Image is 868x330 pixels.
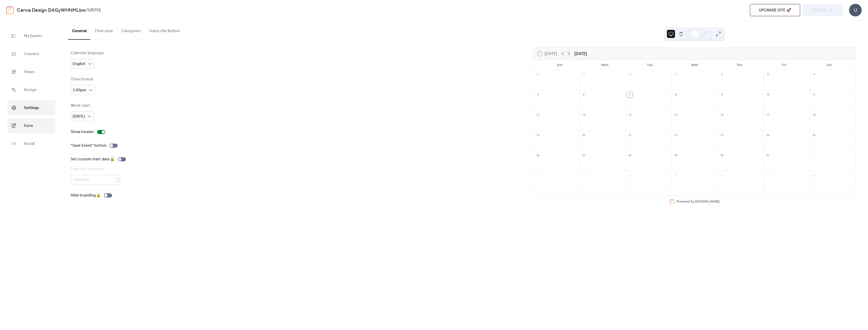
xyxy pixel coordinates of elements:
[535,153,540,158] div: 26
[673,112,679,118] div: 15
[71,103,93,109] div: Week start
[719,72,725,77] div: 2
[695,199,720,204] a: [DOMAIN_NAME]
[17,6,86,15] a: Canva Design DAGyWHNMLbw
[581,153,586,158] div: 27
[581,173,586,179] div: 3
[581,133,586,138] div: 20
[719,173,725,179] div: 6
[719,92,725,98] div: 9
[535,72,540,77] div: 28
[71,76,94,82] div: Time format
[759,7,791,13] span: Upgrade site 🚀
[90,20,117,39] button: Time zone
[719,133,725,138] div: 23
[627,92,633,98] div: 7
[537,60,582,70] div: Sun
[73,86,86,94] span: 1:00pm
[71,129,94,135] div: Show header
[627,153,633,158] div: 28
[24,68,35,76] span: Views
[24,50,39,58] span: Connect
[581,92,586,98] div: 6
[765,133,771,138] div: 24
[581,72,586,77] div: 29
[73,113,85,120] span: [DATE]
[627,72,633,77] div: 30
[8,28,55,43] a: My Events
[811,72,817,77] div: 4
[811,92,817,98] div: 11
[811,173,817,179] div: 8
[719,112,725,118] div: 16
[849,4,862,16] div: U
[765,153,771,158] div: 31
[535,173,540,179] div: 2
[627,133,633,138] div: 21
[719,153,725,158] div: 30
[86,6,88,15] b: /
[8,46,55,61] a: Connect
[8,82,55,97] a: Design
[811,112,817,118] div: 18
[24,140,34,148] span: Install
[88,6,101,15] b: NRMS
[627,173,633,179] div: 4
[8,64,55,79] a: Views
[582,60,627,70] div: Mon
[762,60,807,70] div: Fri
[117,20,145,39] button: Categories
[765,112,771,118] div: 17
[717,60,762,70] div: Thu
[765,92,771,98] div: 10
[811,153,817,158] div: 1
[627,60,672,70] div: Tue
[765,72,771,77] div: 3
[676,199,720,204] div: Powered by
[71,50,104,56] div: Calendar language
[807,60,852,70] div: Sat
[750,4,800,16] button: Upgrade site 🚀
[673,92,679,98] div: 8
[8,136,55,151] a: Install
[535,133,540,138] div: 19
[535,112,540,118] div: 12
[673,153,679,158] div: 29
[71,143,106,149] div: "Save Event" button
[627,112,633,118] div: 14
[8,100,55,115] a: Settings
[672,60,717,70] div: Wed
[24,32,42,40] span: My Events
[145,20,184,39] button: Subscribe Button
[581,112,586,118] div: 13
[68,20,90,40] button: General
[24,104,39,112] span: Settings
[6,6,14,14] img: logo
[535,92,540,98] div: 5
[765,173,771,179] div: 7
[673,72,679,77] div: 1
[73,60,86,68] span: English
[673,133,679,138] div: 22
[574,51,587,57] div: [DATE]
[24,86,37,94] span: Design
[673,173,679,179] div: 5
[811,133,817,138] div: 25
[24,122,33,130] span: Form
[8,118,55,133] a: Form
